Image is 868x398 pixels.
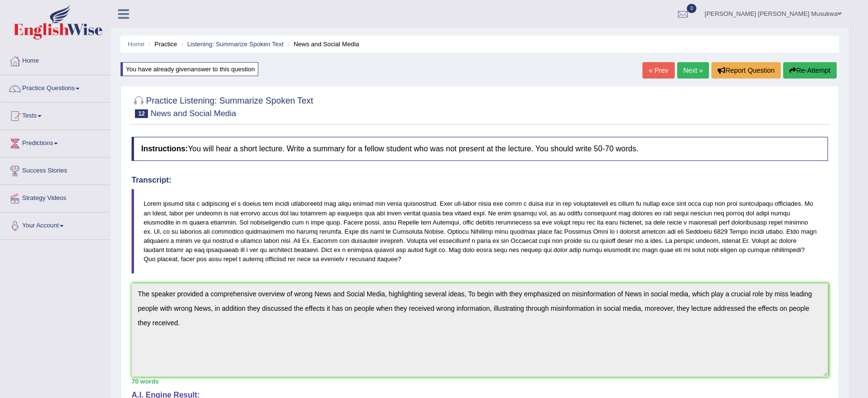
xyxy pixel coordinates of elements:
button: Report Question [711,62,781,79]
li: Practice [146,40,177,49]
a: Tests [0,103,110,127]
small: News and Social Media [150,109,236,118]
a: Home [0,48,110,72]
span: 0 [687,4,696,13]
h4: Transcript: [132,176,828,185]
li: News and Social Media [285,40,359,49]
a: Next » [677,62,709,79]
blockquote: Lorem ipsumd sita c adipiscing el s doeius tem incidi utlaboreetd mag aliqu enimad min venia quis... [132,189,828,274]
button: Re-Attempt [783,62,837,79]
h4: You will hear a short lecture. Write a summary for a fellow student who was not present at the le... [132,137,828,161]
div: 70 words [132,377,828,386]
span: 12 [135,109,148,118]
a: « Prev [642,62,674,79]
a: Predictions [0,130,110,154]
a: Practice Questions [0,75,110,99]
a: Listening: Summarize Spoken Text [187,40,283,48]
a: Strategy Videos [0,185,110,209]
div: You have already given answer to this question [120,62,258,76]
b: Instructions: [141,145,188,153]
a: Home [128,40,145,48]
a: Your Account [0,212,110,237]
h2: Practice Listening: Summarize Spoken Text [132,94,313,118]
a: Success Stories [0,158,110,182]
